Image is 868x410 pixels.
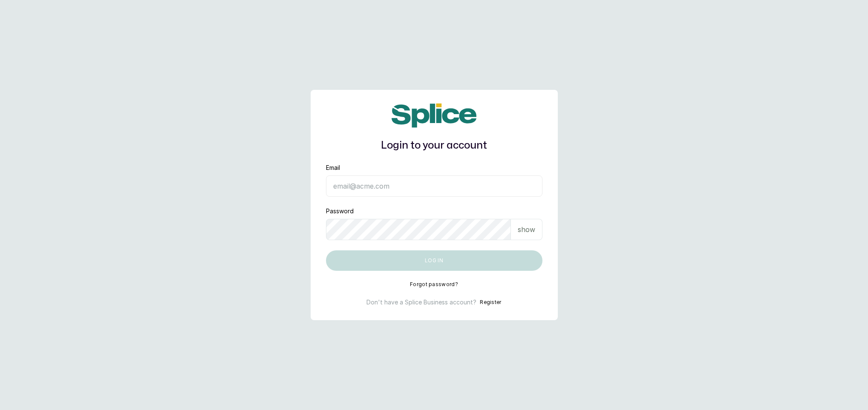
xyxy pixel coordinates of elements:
[326,175,542,197] input: email@acme.com
[480,298,501,307] button: Register
[410,281,458,288] button: Forgot password?
[518,224,535,235] p: show
[326,250,542,271] button: Log in
[326,138,542,153] h1: Login to your account
[326,163,340,172] label: Email
[326,207,354,215] label: Password
[366,298,476,307] p: Don't have a Splice Business account?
